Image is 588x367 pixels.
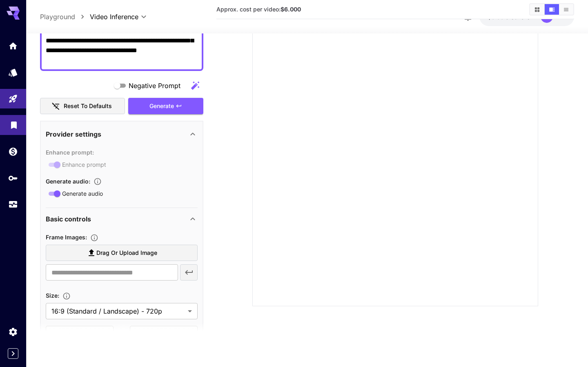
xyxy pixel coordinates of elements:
[8,41,18,51] div: Home
[530,4,544,15] button: Show videos in grid view
[8,67,18,77] div: Models
[46,178,90,185] span: Generate audio :
[8,146,18,157] div: Wallet
[90,12,138,22] span: Video Inference
[529,3,574,15] div: Show videos in grid viewShow videos in video viewShow videos in list view
[506,13,534,20] span: credits left
[216,6,301,13] span: Approx. cost per video:
[62,189,103,198] span: Generate audio
[40,12,90,22] nav: breadcrumb
[488,13,506,20] span: $0.00
[149,101,174,111] span: Generate
[129,81,180,91] span: Negative Prompt
[59,292,74,300] button: Adjust the dimensions of the generated image by specifying its width and height in pixels, or sel...
[96,248,157,258] span: Drag or upload image
[40,98,125,115] button: Reset to defaults
[8,94,18,104] div: Playground
[51,306,185,316] span: 16:9 (Standard / Landscape) - 720p
[46,234,87,241] span: Frame Images :
[8,327,18,337] div: Settings
[281,6,301,13] b: $6.000
[46,209,198,229] div: Basic controls
[46,245,198,261] label: Drag or upload image
[8,348,18,359] button: Expand sidebar
[128,98,203,115] button: Generate
[40,12,75,22] a: Playground
[46,124,198,144] div: Provider settings
[46,292,59,299] span: Size :
[8,173,18,183] div: API Keys
[46,129,101,139] p: Provider settings
[559,4,573,15] button: Show videos in list view
[8,199,18,210] div: Usage
[9,117,19,128] div: Library
[87,234,102,242] button: Upload frame images.
[46,214,91,224] p: Basic controls
[545,4,559,15] button: Show videos in video view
